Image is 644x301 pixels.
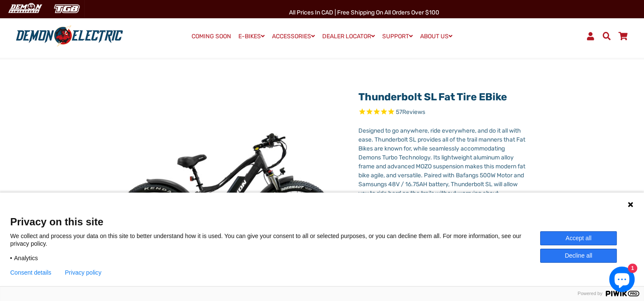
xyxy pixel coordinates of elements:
a: E-BIKES [235,30,268,43]
span: Reviews [402,108,425,116]
span: Powered by [574,291,606,296]
span: All Prices in CAD | Free shipping on all orders over $100 [289,9,439,16]
span: Designed to go anywhere, ride everywhere, and do it all with ease. Thunderbolt SL provides all of... [358,127,525,206]
span: Rated 4.9 out of 5 stars 57 reviews [358,108,528,117]
a: ABOUT US [417,30,455,43]
button: Accept all [540,231,617,245]
a: COMING SOON [189,31,234,43]
a: ACCESSORIES [269,30,318,43]
p: We collect and process your data on this site to better understand how it is used. You can give y... [10,232,540,247]
span: Privacy on this site [10,216,634,228]
a: SUPPORT [379,30,416,43]
span: Analytics [14,254,38,262]
button: Consent details [10,269,52,276]
a: DEALER LOCATOR [319,30,378,43]
a: Thunderbolt SL Fat Tire eBike [358,91,507,103]
img: TGB Canada [49,2,84,16]
inbox-online-store-chat: Shopify online store chat [607,267,637,294]
img: Demon Electric logo [13,25,126,47]
a: Privacy policy [65,269,102,276]
span: 57 reviews [396,108,425,116]
button: Decline all [540,249,617,263]
img: Demon Electric [4,2,45,16]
